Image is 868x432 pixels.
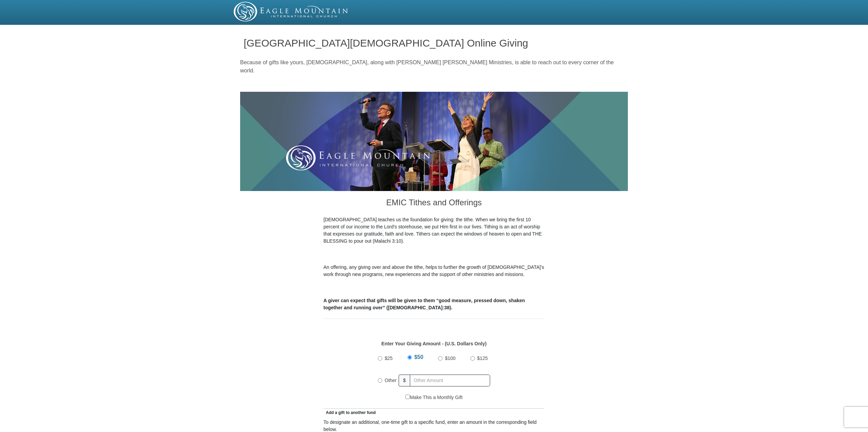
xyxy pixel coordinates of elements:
p: [DEMOGRAPHIC_DATA] teaches us the foundation for giving: the tithe. When we bring the first 10 pe... [323,216,545,245]
input: Make This a Monthly Gift [405,395,410,399]
p: Because of gifts like yours, [DEMOGRAPHIC_DATA], along with [PERSON_NAME] [PERSON_NAME] Ministrie... [240,58,628,75]
h3: EMIC Tithes and Offerings [323,191,545,216]
h1: [GEOGRAPHIC_DATA][DEMOGRAPHIC_DATA] Online Giving [244,37,624,49]
label: Make This a Monthly Gift [405,394,463,401]
span: $125 [477,356,488,361]
strong: Enter Your Giving Amount - (U.S. Dollars Only) [381,341,486,346]
img: EMIC [234,2,349,21]
span: Other [385,378,397,383]
span: Add a gift to another fund [323,410,376,415]
span: $100 [445,356,455,361]
input: Other Amount [410,375,490,386]
span: $ [399,375,410,386]
span: $50 [414,354,423,360]
b: A giver can expect that gifts will be given to them “good measure, pressed down, shaken together ... [323,298,525,310]
span: $25 [385,356,393,361]
p: An offering, any giving over and above the tithe, helps to further the growth of [DEMOGRAPHIC_DAT... [323,264,545,278]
